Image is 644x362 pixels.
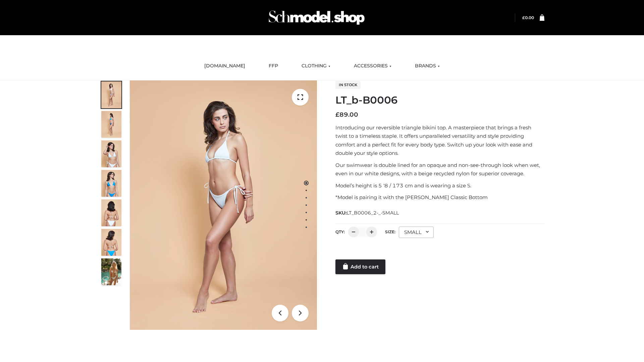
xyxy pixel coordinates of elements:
[335,259,385,274] a: Add to cart
[101,81,121,108] img: ArielClassicBikiniTop_CloudNine_AzureSky_OW114ECO_1-scaled.jpg
[335,123,544,158] p: Introducing our reversible triangle bikini top. A masterpiece that brings a fresh twist to a time...
[522,15,534,20] bdi: 0.00
[130,80,317,330] img: ArielClassicBikiniTop_CloudNine_AzureSky_OW114ECO_1
[335,229,345,234] label: QTY:
[101,170,121,197] img: ArielClassicBikiniTop_CloudNine_AzureSky_OW114ECO_4-scaled.jpg
[264,59,283,73] a: FFP
[199,59,250,73] a: [DOMAIN_NAME]
[101,111,121,138] img: ArielClassicBikiniTop_CloudNine_AzureSky_OW114ECO_2-scaled.jpg
[335,161,544,178] p: Our swimwear is double lined for an opaque and non-see-through look when wet, even in our white d...
[297,59,335,73] a: CLOTHING
[335,181,544,190] p: Model’s height is 5 ‘8 / 173 cm and is wearing a size S.
[522,15,525,20] span: £
[266,4,367,31] img: Schmodel Admin 964
[522,15,534,20] a: £0.00
[335,94,544,106] h1: LT_b-B0006
[335,81,361,89] span: In stock
[101,258,121,285] img: Arieltop_CloudNine_AzureSky2.jpg
[399,227,434,238] div: SMALL
[349,59,396,73] a: ACCESSORIES
[101,199,121,226] img: ArielClassicBikiniTop_CloudNine_AzureSky_OW114ECO_7-scaled.jpg
[101,229,121,256] img: ArielClassicBikiniTop_CloudNine_AzureSky_OW114ECO_8-scaled.jpg
[335,111,339,118] span: £
[410,59,445,73] a: BRANDS
[101,140,121,167] img: ArielClassicBikiniTop_CloudNine_AzureSky_OW114ECO_3-scaled.jpg
[385,229,395,234] label: Size:
[335,111,358,118] bdi: 89.00
[346,210,399,216] span: LT_B0006_2-_-SMALL
[335,193,544,202] p: *Model is pairing it with the [PERSON_NAME] Classic Bottom
[335,209,399,217] span: SKU:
